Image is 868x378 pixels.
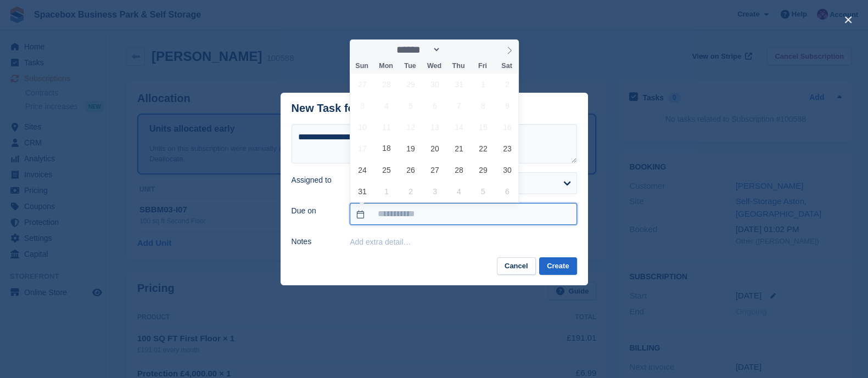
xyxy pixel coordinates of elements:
[376,116,397,138] span: August 11, 2025
[374,63,398,70] span: Mon
[496,138,518,159] span: August 23, 2025
[497,257,536,275] button: Cancel
[496,180,518,202] span: September 6, 2025
[376,180,397,202] span: September 1, 2025
[292,174,337,186] label: Assigned to
[472,116,494,138] span: August 15, 2025
[292,102,475,115] div: New Task for Subscription #100588
[350,238,411,246] button: Add extra detail…
[400,138,422,159] span: August 19, 2025
[352,116,373,138] span: August 10, 2025
[448,95,469,116] span: August 7, 2025
[424,159,445,180] span: August 27, 2025
[448,74,469,95] span: July 31, 2025
[839,11,857,29] button: close
[448,159,469,180] span: August 28, 2025
[446,63,471,70] span: Thu
[352,180,373,202] span: August 31, 2025
[495,63,519,70] span: Sat
[350,63,374,70] span: Sun
[472,180,494,202] span: September 5, 2025
[376,138,397,159] span: August 18, 2025
[472,138,494,159] span: August 22, 2025
[424,180,445,202] span: September 3, 2025
[352,159,373,180] span: August 24, 2025
[376,74,397,95] span: July 28, 2025
[441,44,475,55] input: Year
[400,74,422,95] span: July 29, 2025
[448,180,469,202] span: September 4, 2025
[292,205,337,217] label: Due on
[352,74,373,95] span: July 27, 2025
[292,236,337,247] label: Notes
[496,116,518,138] span: August 16, 2025
[496,159,518,180] span: August 30, 2025
[352,95,373,116] span: August 3, 2025
[448,116,469,138] span: August 14, 2025
[400,116,422,138] span: August 12, 2025
[400,95,422,116] span: August 5, 2025
[376,159,397,180] span: August 25, 2025
[424,74,445,95] span: July 30, 2025
[472,159,494,180] span: August 29, 2025
[422,63,446,70] span: Wed
[352,138,373,159] span: August 17, 2025
[400,159,422,180] span: August 26, 2025
[424,95,445,116] span: August 6, 2025
[448,138,469,159] span: August 21, 2025
[539,257,576,275] button: Create
[424,138,445,159] span: August 20, 2025
[496,95,518,116] span: August 9, 2025
[472,74,494,95] span: August 1, 2025
[393,44,441,55] select: Month
[376,95,397,116] span: August 4, 2025
[472,95,494,116] span: August 8, 2025
[471,63,495,70] span: Fri
[496,74,518,95] span: August 2, 2025
[424,116,445,138] span: August 13, 2025
[400,180,422,202] span: September 2, 2025
[398,63,422,70] span: Tue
